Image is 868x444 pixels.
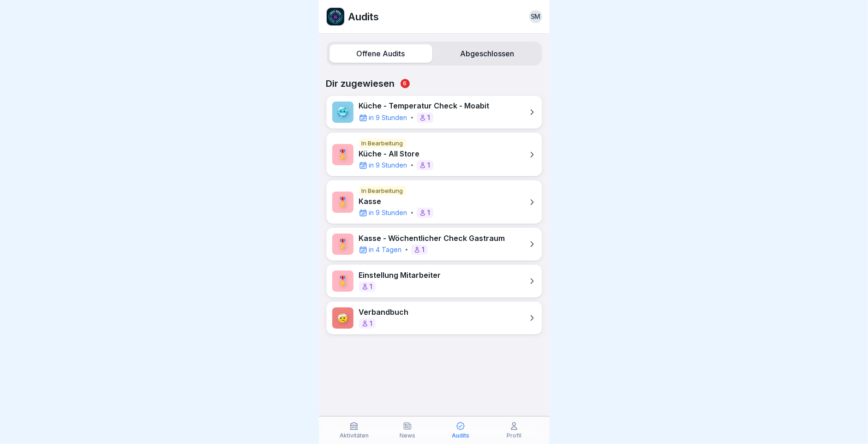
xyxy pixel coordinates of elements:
[332,192,353,213] div: 🎖️
[422,246,425,253] p: 1
[326,132,542,176] a: 🎖️In BearbeitungKüche - All Storein 9 Stunden1
[326,228,542,261] a: 🎖️Kasse - Wöchentlicher Check Gastraumin 4 Tagen1
[332,270,353,292] div: 🎖️
[359,150,433,158] p: Küche - All Store
[370,283,373,290] p: 1
[359,186,406,195] p: In Bearbeitung
[359,308,409,317] p: Verbandbuch
[332,234,353,255] div: 🎖️
[370,320,373,327] p: 1
[359,234,505,243] p: Kasse - Wöchentlicher Check Gastraum
[359,102,490,110] p: Küche - Temperatur Check - Moabit
[428,162,431,168] p: 1
[326,180,542,224] a: 🎖️In BearbeitungKassein 9 Stunden1
[332,307,353,329] div: 🤕
[369,245,402,254] p: in 4 Tagen
[428,114,431,121] p: 1
[348,11,379,23] p: Audits
[326,301,542,335] a: 🤕Verbandbuch1
[332,102,353,123] div: 🥶
[400,432,415,439] p: News
[332,144,353,165] div: 🎖️
[340,432,369,439] p: Aktivitäten
[529,10,542,23] a: SM
[401,79,410,88] span: 6
[369,208,407,217] p: in 9 Stunden
[329,44,432,63] label: Offene Audits
[359,271,441,280] p: Einstellung Mitarbeiter
[359,138,406,148] p: In Bearbeitung
[369,113,407,122] p: in 9 Stunden
[327,8,344,25] img: ukedfh1qtd7u31sw43imlbx5.png
[428,210,431,216] p: 1
[326,264,542,298] a: 🎖️Einstellung Mitarbeiter1
[359,197,433,206] p: Kasse
[452,432,469,439] p: Audits
[507,432,521,439] p: Profil
[326,96,542,129] a: 🥶Küche - Temperatur Check - Moabitin 9 Stunden1
[326,78,542,89] p: Dir zugewiesen
[369,161,407,170] p: in 9 Stunden
[436,44,539,63] label: Abgeschlossen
